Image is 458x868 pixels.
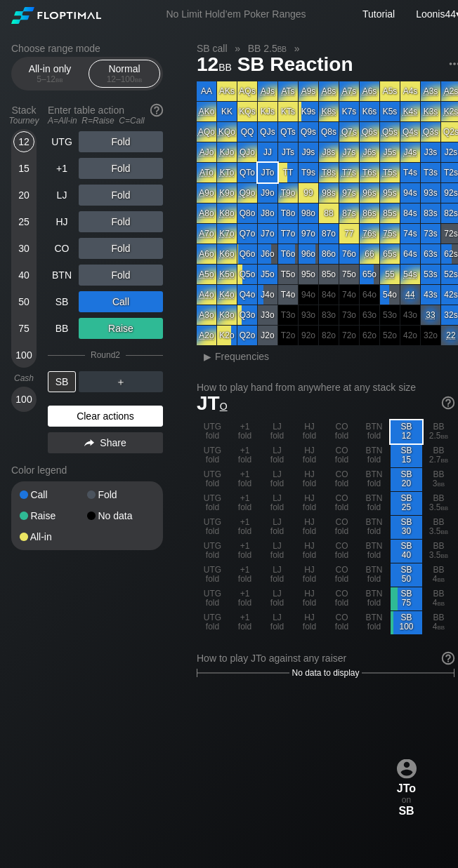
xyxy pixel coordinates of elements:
div: A4s [400,81,420,101]
div: QQ [237,122,257,142]
div: Don't fold. No recommendation for action. [360,183,379,203]
div: Don't fold. No recommendation for action. [197,183,216,203]
div: LJ fold [261,420,293,443]
div: HJ fold [294,468,325,491]
div: QTs [278,122,298,142]
div: KQs [237,102,257,121]
div: 100% fold in prior round [400,326,420,345]
div: All-in only [18,60,82,87]
div: LJ fold [261,468,293,491]
div: TT [278,163,298,182]
div: 75 [13,318,34,339]
div: AKs [217,81,237,101]
div: Don't fold. No recommendation for action. [197,244,216,264]
div: HJ fold [294,492,325,515]
div: Tourney [6,116,42,126]
div: Don't fold. No recommendation for action. [197,285,216,305]
div: 20 [13,185,34,206]
div: Don't fold. No recommendation for action. [217,265,237,284]
div: 12 [13,131,34,152]
div: T6o [278,244,298,264]
span: Loonis44 [416,8,456,20]
div: 40 [13,265,34,286]
div: J4o [258,285,277,305]
div: T9s [299,163,318,182]
span: bb [438,479,445,488]
div: 65o [360,265,379,284]
div: 84s [400,203,420,223]
div: 99 [299,183,318,203]
div: 12 – 100 [95,74,154,84]
div: Q7o [237,224,257,243]
div: LJ [48,185,76,206]
div: BB [48,318,76,339]
div: 100% fold in prior round [278,305,298,325]
div: J6o [258,244,277,264]
div: JJ [258,142,277,162]
div: 100 [13,345,34,366]
div: Don't fold. No recommendation for action. [360,244,379,264]
span: Frequencies [215,351,269,362]
div: +1 fold [229,420,261,443]
div: Call [20,490,87,500]
div: SB 40 [391,540,422,563]
div: LJ fold [261,492,293,515]
div: 73s [421,224,440,243]
div: J3s [421,142,440,162]
div: K5s [380,102,400,121]
div: HJ fold [294,563,325,587]
img: help.32db89a4.svg [440,650,456,666]
div: Round 2 [91,350,120,360]
div: On the cusp: play or fold. [400,285,420,305]
div: +1 fold [229,516,261,539]
div: 5 – 12 [20,74,79,84]
div: SB [48,291,76,312]
div: Clear actions [48,406,163,427]
div: Don't fold. No recommendation for action. [197,203,216,223]
div: JTo [258,163,277,182]
div: 100% fold in prior round [339,305,359,325]
div: A5s [380,81,400,101]
div: BB 3 [423,468,454,491]
div: 15 [13,158,34,179]
div: 96o [299,244,318,264]
div: Don't fold. No recommendation for action. [299,81,318,101]
div: HJ fold [294,444,325,467]
div: 54o [380,285,400,305]
div: Don't fold. No recommendation for action. [197,163,216,182]
div: 76o [339,244,359,264]
span: bb [55,74,63,84]
div: Fold [79,158,163,179]
div: T3s [421,163,440,182]
div: 100% fold in prior round [339,285,359,305]
span: SB call [195,42,230,55]
div: Don't fold. No recommendation for action. [258,81,277,101]
img: Floptimal logo [11,7,101,24]
div: UTG fold [197,516,228,539]
span: » [228,43,248,54]
div: Don't fold. No recommendation for action. [319,142,339,162]
div: Share [48,432,163,453]
div: LJ fold [261,444,293,467]
div: Q4o [237,285,257,305]
div: BB 2.5 [423,420,454,443]
div: Don't fold. No recommendation for action. [380,122,400,142]
div: Q2o [237,326,257,345]
div: Don't fold. No recommendation for action. [421,102,440,121]
div: Q8s [319,122,339,142]
span: bb [441,455,449,465]
div: Fold [79,211,163,232]
h2: How to play hand from anywhere at any stack size [197,382,454,393]
div: K7s [339,102,359,121]
div: Don't fold. No recommendation for action. [360,142,379,162]
div: Don't fold. No recommendation for action. [380,265,400,284]
div: Enter table action [48,99,163,131]
div: Don't fold. No recommendation for action. [197,122,216,142]
div: Fold [79,238,163,259]
div: 100% fold in prior round [360,285,379,305]
div: SB 20 [391,468,422,491]
div: HJ fold [294,516,325,539]
div: BB 3.5 [423,540,454,563]
div: Raise [79,318,163,339]
div: T4o [278,285,298,305]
